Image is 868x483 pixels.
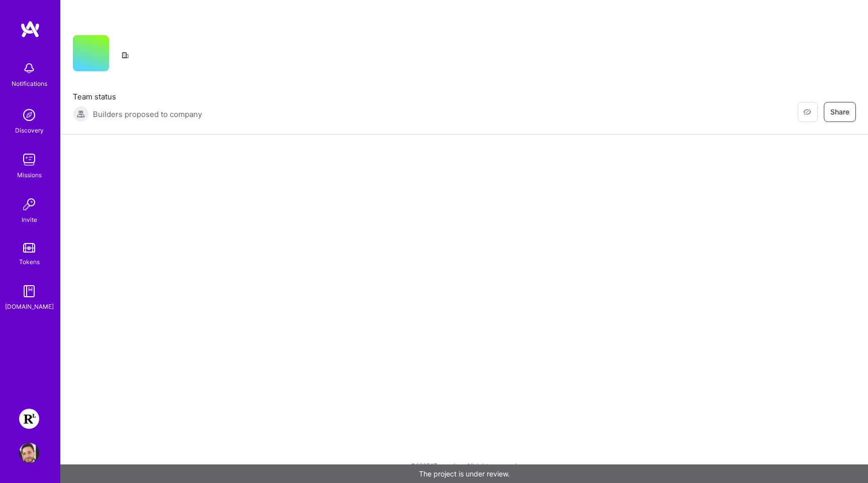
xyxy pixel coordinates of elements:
img: Builders proposed to company [73,106,89,122]
i: icon EyeClosed [803,108,811,116]
div: Discovery [15,125,44,136]
span: Team status [73,91,202,102]
div: Notifications [12,78,47,89]
a: Resilience Lab: Building a Health Tech Platform [17,409,42,429]
span: Builders proposed to company [93,109,202,119]
div: Tokens [19,257,40,267]
div: The project is under review. [60,464,868,483]
button: Share [824,102,856,122]
img: tokens [23,243,35,253]
img: discovery [19,105,39,125]
img: guide book [19,281,39,301]
i: icon CompanyGray [121,51,129,59]
img: Resilience Lab: Building a Health Tech Platform [19,409,39,429]
div: [DOMAIN_NAME] [5,301,54,312]
img: teamwork [19,150,39,170]
div: Missions [17,170,42,180]
div: Invite [22,214,37,225]
img: logo [20,20,40,38]
img: User Avatar [19,443,39,463]
img: bell [19,58,39,78]
a: User Avatar [17,443,42,463]
img: Invite [19,194,39,214]
span: Share [830,107,849,117]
